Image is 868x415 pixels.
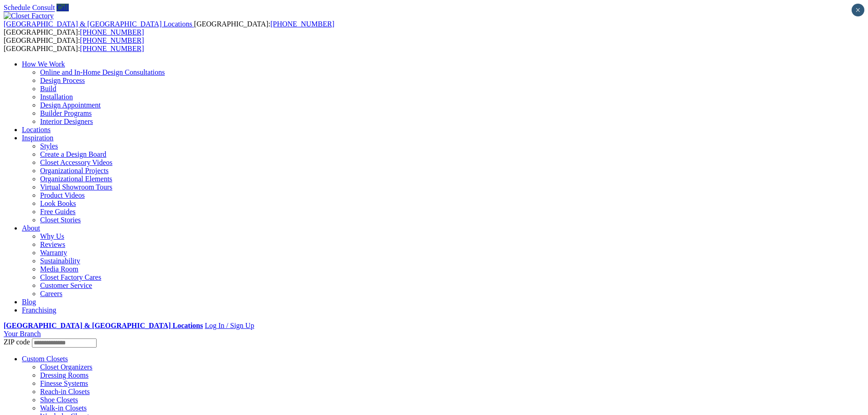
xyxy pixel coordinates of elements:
a: Styles [40,142,58,150]
a: Why Us [40,232,64,240]
a: Careers [40,290,62,297]
a: Look Books [40,200,76,207]
a: Dressing Rooms [40,371,88,379]
a: Builder Programs [40,109,92,117]
a: Interior Designers [40,118,93,125]
a: Blog [22,298,36,306]
a: Warranty [40,249,67,256]
a: About [22,224,40,232]
a: Design Appointment [40,101,101,109]
a: Sustainability [40,257,80,265]
a: [PHONE_NUMBER] [80,45,144,52]
a: Virtual Showroom Tours [40,183,113,191]
img: Closet Factory [4,12,54,20]
a: Custom Closets [22,355,68,363]
input: Enter your Zip code [32,338,97,348]
a: Organizational Elements [40,175,112,183]
a: Walk-in Closets [40,404,87,412]
span: [GEOGRAPHIC_DATA]: [GEOGRAPHIC_DATA]: [4,20,334,36]
a: [PHONE_NUMBER] [80,36,144,44]
a: Call [56,4,69,11]
a: [PHONE_NUMBER] [270,20,334,28]
a: [PHONE_NUMBER] [80,28,144,36]
a: How We Work [22,60,65,68]
a: Design Process [40,77,85,84]
a: Reviews [40,241,65,248]
a: Build [40,85,56,92]
a: Schedule Consult [4,4,55,11]
a: Media Room [40,265,78,273]
a: Closet Factory Cares [40,273,101,281]
a: [GEOGRAPHIC_DATA] & [GEOGRAPHIC_DATA] Locations [4,20,194,28]
a: Reach-in Closets [40,388,90,395]
a: Installation [40,93,73,101]
a: Customer Service [40,282,92,289]
a: Log In / Sign Up [205,322,254,329]
a: Franchising [22,306,56,314]
a: Closet Organizers [40,363,92,371]
a: Organizational Projects [40,167,108,174]
a: Shoe Closets [40,396,78,404]
span: ZIP code [4,338,30,346]
a: Create a Design Board [40,150,106,158]
a: Your Branch [4,330,41,338]
a: Inspiration [22,134,53,142]
a: Free Guides [40,208,76,215]
a: Online and In-Home Design Consultations [40,68,165,76]
a: Closet Accessory Videos [40,159,113,166]
a: Locations [22,126,51,133]
a: [GEOGRAPHIC_DATA] & [GEOGRAPHIC_DATA] Locations [4,322,203,329]
span: [GEOGRAPHIC_DATA] & [GEOGRAPHIC_DATA] Locations [4,20,192,28]
a: Product Videos [40,191,85,199]
a: Closet Stories [40,216,81,224]
button: Close [852,4,864,16]
a: Finesse Systems [40,379,88,387]
span: [GEOGRAPHIC_DATA]: [GEOGRAPHIC_DATA]: [4,36,144,52]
